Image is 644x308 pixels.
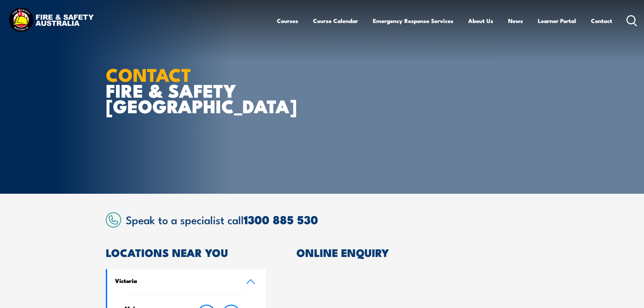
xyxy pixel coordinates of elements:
strong: CONTACT [106,60,191,88]
a: News [508,12,523,30]
a: Learner Portal [538,12,576,30]
h2: LOCATIONS NEAR YOU [106,247,266,257]
a: Victoria [107,269,266,294]
a: About Us [468,12,493,30]
a: Contact [591,12,612,30]
a: 1300 885 530 [244,210,318,228]
a: Emergency Response Services [373,12,453,30]
h1: FIRE & SAFETY [GEOGRAPHIC_DATA] [106,66,273,114]
h2: ONLINE ENQUIRY [296,247,539,257]
a: Courses [277,12,298,30]
a: Course Calendar [313,12,358,30]
h2: Speak to a specialist call [126,213,539,226]
h4: Victoria [115,277,236,284]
